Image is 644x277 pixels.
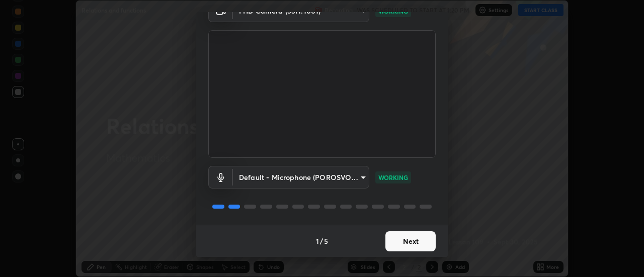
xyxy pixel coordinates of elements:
div: FHD Camera (33f1:1001) [233,166,369,189]
button: Next [385,231,436,251]
h4: 1 [316,236,319,246]
h4: / [320,236,323,246]
p: WORKING [378,173,408,182]
h4: 5 [324,236,328,246]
